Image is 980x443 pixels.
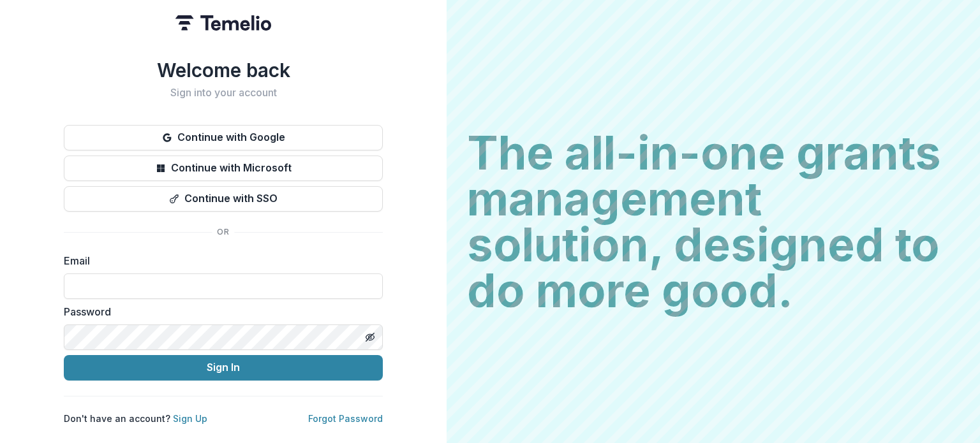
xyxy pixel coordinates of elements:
[64,59,383,82] h1: Welcome back
[64,412,207,425] p: Don't have an account?
[64,186,383,212] button: Continue with SSO
[308,413,383,424] a: Forgot Password
[64,87,383,99] h2: Sign into your account
[64,304,375,319] label: Password
[64,156,383,181] button: Continue with Microsoft
[64,253,375,268] label: Email
[360,327,380,347] button: Toggle password visibility
[175,15,271,31] img: Temelio
[64,125,383,150] button: Continue with Google
[64,355,383,381] button: Sign In
[173,413,207,424] a: Sign Up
